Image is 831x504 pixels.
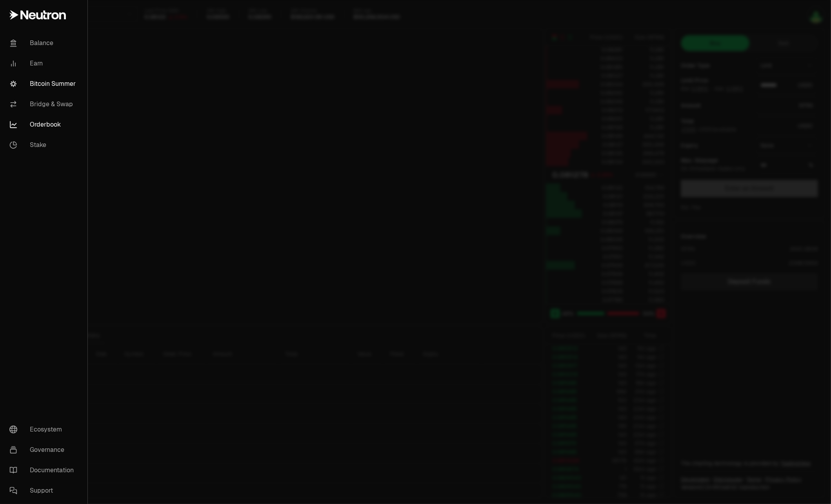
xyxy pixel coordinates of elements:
a: Bridge & Swap [3,94,84,114]
a: Bitcoin Summer [3,74,84,94]
a: Documentation [3,460,84,480]
a: Earn [3,53,84,74]
a: Balance [3,33,84,53]
a: Governance [3,440,84,460]
a: Support [3,480,84,501]
a: Stake [3,135,84,155]
a: Orderbook [3,114,84,135]
a: Ecosystem [3,419,84,440]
